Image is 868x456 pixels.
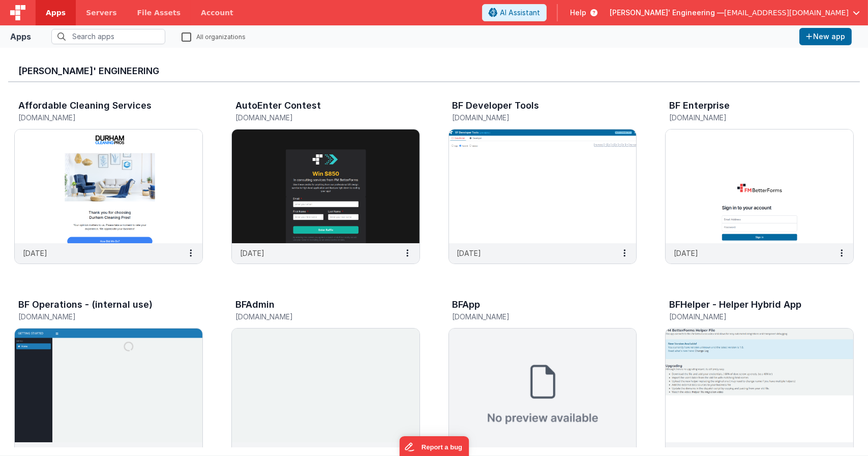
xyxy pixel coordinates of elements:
[453,300,481,310] h3: BFApp
[46,8,66,18] span: Apps
[23,248,47,258] p: [DATE]
[482,4,547,21] button: AI Assistant
[453,114,612,121] h5: [DOMAIN_NAME]
[18,101,152,111] h3: Affordable Cleaning Services
[18,300,153,310] h3: BF Operations - (internal use)
[669,114,828,121] h5: [DOMAIN_NAME]
[86,8,116,18] span: Servers
[240,248,264,258] p: [DATE]
[51,29,165,44] input: Search apps
[570,8,586,18] span: Help
[724,8,849,18] span: [EMAIL_ADDRESS][DOMAIN_NAME]
[453,313,612,320] h5: [DOMAIN_NAME]
[669,101,730,111] h3: BF Enterprise
[235,101,321,111] h3: AutoEnter Contest
[453,101,540,111] h3: BF Developer Tools
[235,313,395,320] h5: [DOMAIN_NAME]
[610,8,860,18] button: [PERSON_NAME]' Engineering — [EMAIL_ADDRESS][DOMAIN_NAME]
[799,28,852,45] button: New app
[669,313,828,320] h5: [DOMAIN_NAME]
[235,300,275,310] h3: BFAdmin
[18,114,177,121] h5: [DOMAIN_NAME]
[10,30,31,43] div: Apps
[137,8,181,18] span: File Assets
[182,31,246,41] label: All organizations
[500,8,540,18] span: AI Assistant
[669,300,801,310] h3: BFHelper - Helper Hybrid App
[674,248,698,258] p: [DATE]
[235,114,395,121] h5: [DOMAIN_NAME]
[18,66,850,76] h3: [PERSON_NAME]' Engineering
[457,248,482,258] p: [DATE]
[18,313,177,320] h5: [DOMAIN_NAME]
[610,8,724,18] span: [PERSON_NAME]' Engineering —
